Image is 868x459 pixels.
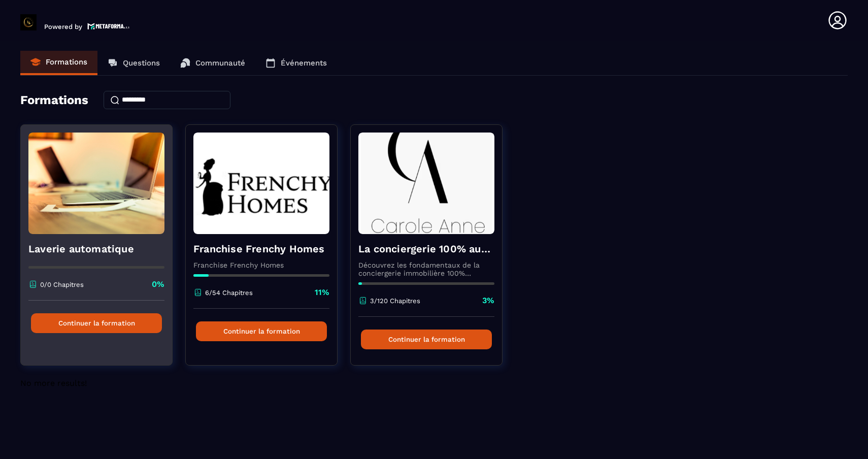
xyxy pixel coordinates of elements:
[20,378,87,388] span: No more results!
[185,124,350,378] a: formation-backgroundFranchise Frenchy HomesFranchise Frenchy Homes6/54 Chapitres11%Continuer la f...
[195,58,245,68] p: Communauté
[350,124,515,378] a: formation-backgroundLa conciergerie 100% automatiséeDécouvrez les fondamentaux de la conciergerie...
[20,93,88,107] h4: Formations
[20,51,97,75] a: Formations
[20,124,185,378] a: formation-backgroundLaverie automatique0/0 Chapitres0%Continuer la formation
[152,279,164,290] p: 0%
[46,57,87,67] p: Formations
[87,22,130,30] img: logo
[358,242,494,256] h4: La conciergerie 100% automatisée
[281,58,327,68] p: Événements
[482,295,494,306] p: 3%
[193,261,329,269] p: Franchise Frenchy Homes
[28,242,164,256] h4: Laverie automatique
[205,289,253,297] p: 6/54 Chapitres
[193,242,329,256] h4: Franchise Frenchy Homes
[361,330,492,349] button: Continuer la formation
[40,281,84,288] p: 0/0 Chapitres
[170,51,255,75] a: Communauté
[44,23,82,30] p: Powered by
[28,133,164,234] img: formation-background
[358,133,494,234] img: formation-background
[20,14,37,30] img: logo-branding
[123,58,160,68] p: Questions
[193,133,329,234] img: formation-background
[370,297,420,305] p: 3/120 Chapitres
[255,51,337,75] a: Événements
[315,287,329,298] p: 11%
[97,51,170,75] a: Questions
[358,261,494,277] p: Découvrez les fondamentaux de la conciergerie immobilière 100% automatisée. Cette formation est c...
[31,313,162,333] button: Continuer la formation
[196,321,327,341] button: Continuer la formation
